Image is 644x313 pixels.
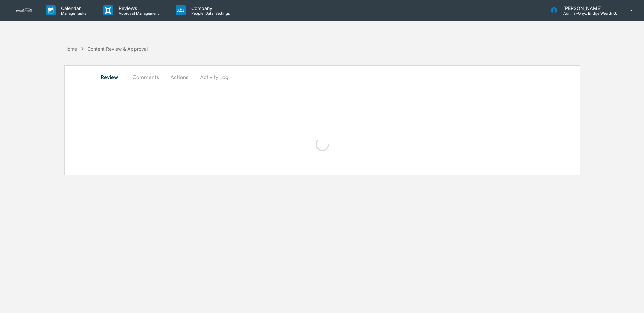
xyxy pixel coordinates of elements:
[113,11,162,16] p: Approval Management
[127,69,164,85] button: Comments
[164,69,195,85] button: Actions
[56,11,90,16] p: Manage Tasks
[186,5,233,11] p: Company
[87,46,148,52] div: Content Review & Approval
[16,8,32,12] img: logo
[64,46,77,52] div: Home
[56,5,90,11] p: Calendar
[97,69,127,85] button: Review
[558,5,620,11] p: [PERSON_NAME]
[97,69,548,85] div: secondary tabs example
[558,11,620,16] p: Admin • Onyx Bridge Wealth Group LLC
[186,11,233,16] p: People, Data, Settings
[113,5,162,11] p: Reviews
[195,69,234,85] button: Activity Log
